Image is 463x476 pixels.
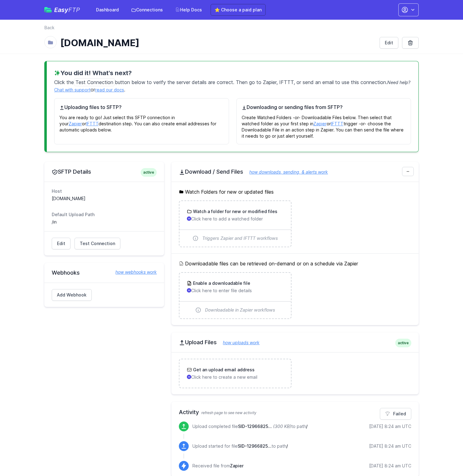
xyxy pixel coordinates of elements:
h4: Downloading or sending files from SFTP? [242,103,406,111]
h2: Download / Send Files [179,168,411,175]
h3: Enable a downloadable file [192,280,250,286]
a: IFTTT [331,121,344,126]
a: EasyFTP [44,7,80,13]
span: Test Connection [74,78,115,86]
a: Dashboard [92,4,123,15]
div: [DATE] 8:24 am UTC [369,423,411,430]
i: (300 KB) [273,424,291,429]
h2: Activity [179,408,411,417]
a: Zapier [313,121,327,126]
a: Edit [380,37,398,49]
a: Watch a folder for new or modified files Click here to add a watched folder Triggers Zapier and I... [179,201,291,247]
h4: Uploading files to SFTP? [59,103,224,111]
span: refresh page to see new activity [201,410,256,415]
span: Easy [54,7,80,13]
p: Click here to add a watched folder [187,216,283,222]
img: easyftp_logo.png [44,7,52,13]
h2: SFTP Details [52,168,157,175]
div: [DATE] 8:24 am UTC [369,443,411,449]
a: Failed [380,408,411,420]
span: active [395,339,411,347]
a: IFTTT [86,121,99,126]
p: Upload started for file to path [192,443,288,449]
p: Click here to enter file details [187,288,283,294]
h3: You did it! What's next? [54,69,411,77]
a: Test Connection [74,238,120,249]
p: Received file from [192,463,244,469]
span: Need help? [387,80,410,85]
a: ⭐ Choose a paid plan [211,4,266,16]
p: Upload completed file to path [192,423,308,430]
h3: Watch a folder for new or modified files [192,208,277,215]
h5: Watch Folders for new or updated files [179,188,411,196]
h2: Webhooks [52,269,157,276]
span: / [286,443,288,449]
a: Back [44,25,54,31]
a: how uploads work [217,340,260,345]
h3: Get an upload email address [192,367,255,373]
span: / [306,424,308,429]
h2: Upload Files [179,339,411,346]
span: Test Connection [80,240,115,247]
a: how downloads, sending, & alerts work [243,169,328,175]
a: Add Webhook [52,289,92,301]
span: active [141,168,157,177]
a: how webhooks work [109,269,157,275]
dd: [DOMAIN_NAME] [52,196,157,202]
a: Zapier [69,121,82,126]
p: Click here to create a new email [187,374,283,380]
span: Triggers Zapier and IFTTT workflows [202,235,278,241]
span: SID-1296682586_OS-SWN_OF-SWN_OC-GB_PC-P_DT-DCL_CC-SUNGOD_DATE-20250922_TIME-0821.pdf [238,424,272,429]
dt: Host [52,188,157,194]
a: Chat with support [54,87,91,92]
p: Create Watched Folders -or- Downloadable Files below. Then select that watched folder as your fir... [242,111,406,139]
h1: [DOMAIN_NAME] [60,37,375,48]
nav: Breadcrumb [44,25,419,34]
dd: /in [52,219,157,225]
span: SID-1296682586_OS-SWN_OF-SWN_OC-GB_PC-P_DT-DCL_CC-SUNGOD_DATE-20250922_TIME-0821.pdf [238,443,272,449]
dt: Default Upload Path [52,212,157,218]
a: Enable a downloadable file Click here to enter file details Downloadable in Zapier workflows [179,273,291,318]
a: Connections [127,4,167,15]
a: Get an upload email address Click here to create a new email [179,359,291,388]
span: Downloadable in Zapier workflows [205,307,275,313]
h5: Downloadable files can be retrieved on-demand or on a schedule via Zapier [179,260,411,267]
div: [DATE] 8:24 am UTC [369,463,411,469]
p: Click the button below to verify the server details are correct. Then go to Zapier, IFTTT, or sen... [54,77,411,93]
span: Zapier [230,463,244,468]
a: Edit [52,238,70,249]
a: read our docs [95,87,124,92]
a: Help Docs [171,4,206,15]
p: You are ready to go! Just select this SFTP connection in your or destination step. You can also c... [59,111,224,133]
span: FTP [68,6,80,14]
